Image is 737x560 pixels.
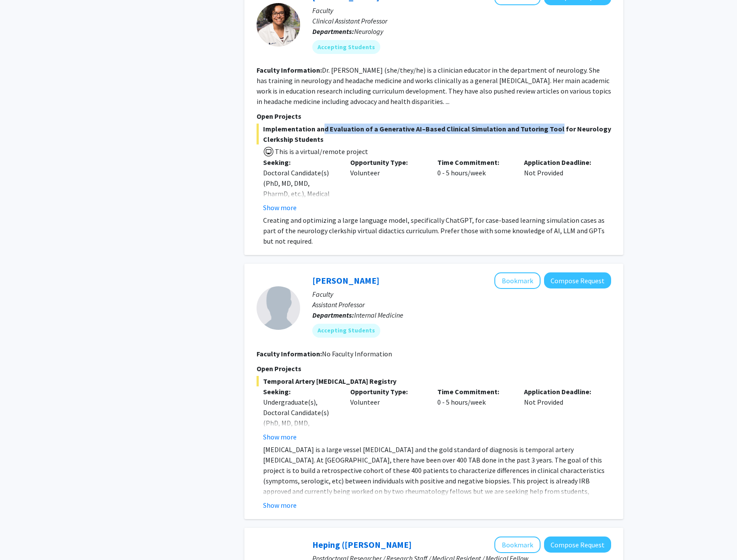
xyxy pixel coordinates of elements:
[257,66,322,74] b: Faculty Information:
[263,397,337,459] div: Undergraduate(s), Doctoral Candidate(s) (PhD, MD, DMD, PharmD, etc.), Medical Resident(s) / Medic...
[437,157,511,168] p: Time Commitment:
[312,299,611,310] p: Assistant Professor
[263,444,611,507] p: [MEDICAL_DATA] is a large vessel [MEDICAL_DATA] and the gold standard of diagnosis is temporal ar...
[517,386,605,442] div: Not Provided
[312,27,354,36] b: Departments:
[524,386,598,397] p: Application Deadline:
[257,66,611,106] fg-read-more: Dr. [PERSON_NAME] (she/they/he) is a clinician educator in the department of neurology. She has t...
[494,537,541,553] button: Add Heping (Ann) Sheng to Bookmarks
[431,386,518,442] div: 0 - 5 hours/week
[263,500,297,510] button: Show more
[431,157,518,213] div: 0 - 5 hours/week
[312,40,380,54] mat-chip: Accepting Students
[544,537,611,553] button: Compose Request to Heping (Ann) Sheng
[350,157,424,168] p: Opportunity Type:
[312,289,611,299] p: Faculty
[263,157,337,168] p: Seeking:
[257,111,611,121] p: Open Projects
[437,386,511,397] p: Time Commitment:
[257,124,611,144] span: Implementation and Evaluation of a Generative AI–Based Clinical Simulation and Tutoring Tool for ...
[312,275,379,286] a: [PERSON_NAME]
[263,432,297,442] button: Show more
[517,157,605,213] div: Not Provided
[544,272,611,288] button: Compose Request to Tim Wilson
[312,5,611,16] p: Faculty
[344,386,431,442] div: Volunteer
[257,363,611,374] p: Open Projects
[312,311,354,319] b: Departments:
[274,147,368,156] span: This is a virtual/remote project
[257,376,611,386] span: Temporal Artery [MEDICAL_DATA] Registry
[524,157,598,168] p: Application Deadline:
[494,272,541,289] button: Add Tim Wilson to Bookmarks
[312,539,412,550] a: Heping ([PERSON_NAME]
[312,324,380,338] mat-chip: Accepting Students
[354,311,403,319] span: Internal Medicine
[344,157,431,213] div: Volunteer
[7,521,37,553] iframe: Chat
[354,27,383,36] span: Neurology
[263,386,337,397] p: Seeking:
[263,168,337,220] div: Doctoral Candidate(s) (PhD, MD, DMD, PharmD, etc.), Medical Resident(s) / Medical Fellow(s)
[322,349,392,358] span: No Faculty Information
[350,386,424,397] p: Opportunity Type:
[257,349,322,358] b: Faculty Information:
[263,202,297,213] button: Show more
[263,215,611,246] p: Creating and optimizing a large language model, specifically ChatGPT, for case-based learning sim...
[312,16,611,26] p: Clinical Assistant Professor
